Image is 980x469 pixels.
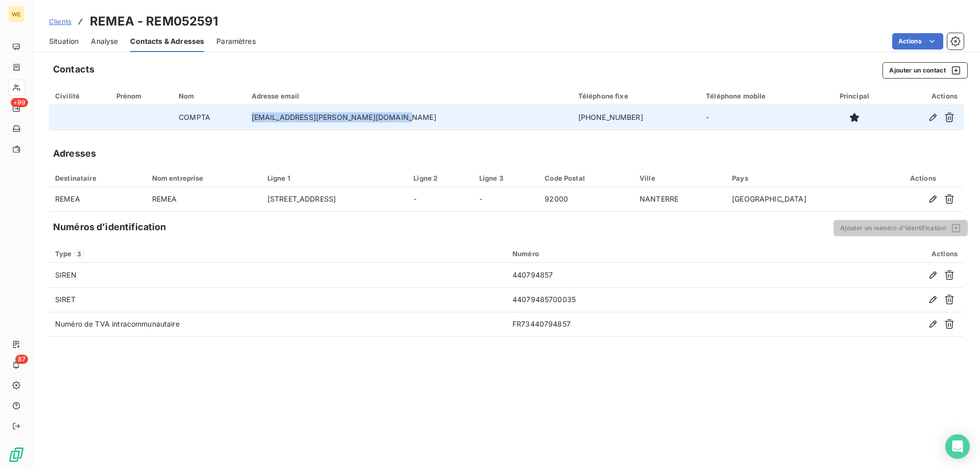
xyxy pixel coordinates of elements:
[91,36,118,46] span: Analyse
[246,105,572,130] td: [EMAIL_ADDRESS][PERSON_NAME][DOMAIN_NAME]
[53,220,166,234] h5: Numéros d’identification
[834,220,968,236] button: Ajouter un numéro d’identification
[179,92,239,100] div: Nom
[473,187,539,212] td: -
[173,105,245,130] td: COMPTA
[883,62,968,79] button: Ajouter un contact
[267,174,401,182] div: Ligne 1
[90,12,218,31] h3: REMEA - REM052591
[538,187,633,212] td: 92000
[261,187,407,212] td: [STREET_ADDRESS]
[512,250,787,258] div: Numéro
[116,92,167,100] div: Prénom
[49,16,71,27] a: Clients
[49,36,79,46] span: Situation
[572,105,700,130] td: [PHONE_NUMBER]
[578,92,694,100] div: Téléphone fixe
[74,249,84,258] span: 3
[506,287,793,312] td: 44079485700035
[8,6,24,22] div: WE
[216,36,256,46] span: Paramètres
[700,105,819,130] td: -
[732,174,876,182] div: Pays
[640,174,720,182] div: Ville
[55,174,140,182] div: Destinataire
[53,62,94,77] h5: Contacts
[706,92,813,100] div: Téléphone mobile
[146,187,261,212] td: REMEA
[49,17,71,26] span: Clients
[55,249,500,258] div: Type
[413,174,467,182] div: Ligne 2
[53,146,96,161] h5: Adresses
[726,187,883,212] td: [GEOGRAPHIC_DATA]
[252,92,566,100] div: Adresse email
[633,187,726,212] td: NANTERRE
[407,187,473,212] td: -
[130,36,204,46] span: Contacts & Adresses
[49,263,506,287] td: SIREN
[8,447,24,463] img: Logo LeanPay
[799,250,958,258] div: Actions
[49,312,506,336] td: Numéro de TVA intracommunautaire
[545,174,627,182] div: Code Postal
[945,434,970,459] div: Open Intercom Messenger
[889,174,958,182] div: Actions
[49,287,506,312] td: SIRET
[895,92,958,100] div: Actions
[506,263,793,287] td: 440794857
[152,174,255,182] div: Nom entreprise
[479,174,533,182] div: Ligne 3
[49,187,146,212] td: REMEA
[55,92,104,100] div: Civilité
[15,355,28,364] span: 87
[826,92,884,100] div: Principal
[506,312,793,336] td: FR73440794857
[11,98,28,107] span: +99
[892,33,943,50] button: Actions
